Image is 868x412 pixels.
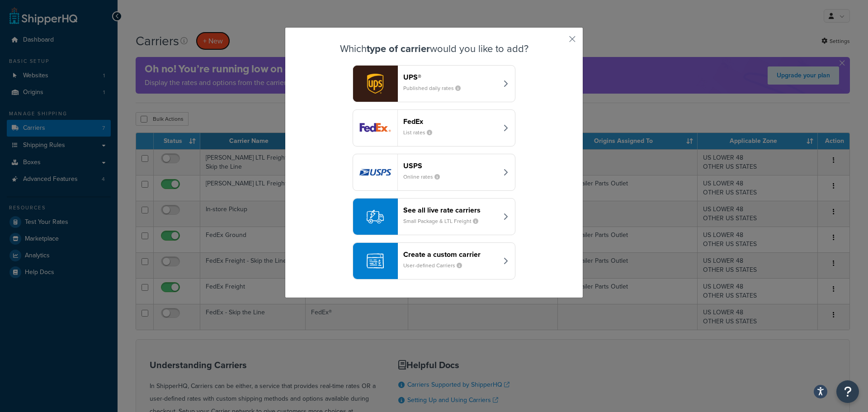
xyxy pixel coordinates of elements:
strong: type of carrier [367,41,430,56]
button: usps logoUSPSOnline rates [353,154,515,191]
small: Published daily rates [403,84,468,92]
small: List rates [403,128,439,137]
img: ups logo [353,66,397,102]
small: Online rates [403,173,447,181]
button: Open Resource Center [836,380,859,403]
h3: Which would you like to add? [308,43,560,54]
header: UPS® [403,73,498,81]
small: Small Package & LTL Freight [403,217,486,225]
img: icon-carrier-custom-c93b8a24.svg [367,252,384,270]
img: fedEx logo [353,110,397,146]
button: ups logoUPS®Published daily rates [353,65,515,102]
small: User-defined Carriers [403,261,469,270]
img: icon-carrier-liverate-becf4550.svg [367,208,384,225]
header: Create a custom carrier [403,250,498,259]
header: USPS [403,161,498,170]
header: FedEx [403,117,498,126]
header: See all live rate carriers [403,206,498,214]
button: Create a custom carrierUser-defined Carriers [353,242,515,279]
img: usps logo [353,154,397,190]
button: fedEx logoFedExList rates [353,109,515,147]
button: See all live rate carriersSmall Package & LTL Freight [353,198,515,235]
